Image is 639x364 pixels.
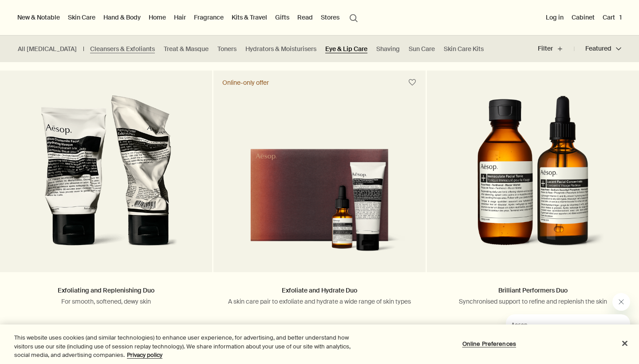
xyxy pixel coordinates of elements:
a: Fragrance [192,12,225,23]
img: A facial exfoliant and oil alongside a recycled cardboard gift box. [227,146,412,259]
a: Hand & Body [102,12,142,23]
a: Brilliant Performers Duo [498,286,568,294]
a: Read [296,12,315,23]
a: Immaculate facial tonic and Lucent facial concentrate bottles placed next to each other [427,95,639,272]
button: Cart1 [601,12,623,23]
a: Kits & Travel [230,12,269,23]
span: Our consultants are available now to offer personalised product advice. [5,19,111,44]
a: Skin Care Kits [444,45,484,53]
a: More information about your privacy, opens in a new tab [127,351,162,359]
button: New & Notable [16,12,62,23]
button: Stores [319,12,341,23]
p: A skin care pair to exfoliate and hydrate a wide range of skin types [227,297,412,305]
a: Exfoliate and Hydrate Duo [282,286,357,294]
a: Eye & Lip Care [325,45,367,53]
a: Home [147,12,168,23]
a: Cabinet [570,12,596,23]
button: Filter [538,38,574,59]
a: Gifts [273,12,291,23]
div: Online-only offer [222,79,269,87]
a: Sun Care [409,45,435,53]
button: Close [615,333,635,353]
a: Hydrators & Moisturisers [245,45,316,53]
img: Image of two white tubes with black flip-caps. [34,95,178,259]
a: Toners [217,45,237,53]
a: Cleansers & Exfoliants [90,45,155,53]
iframe: Message from Aesop [506,314,630,355]
a: All [MEDICAL_DATA] [18,45,77,53]
button: Online Preferences, Opens the preference center dialog [461,335,517,352]
iframe: Close message from Aesop [612,293,630,311]
button: Save to cabinet [404,75,420,91]
img: Immaculate facial tonic and Lucent facial concentrate bottles placed next to each other [461,95,605,259]
a: Skin Care [66,12,97,23]
a: Exfoliating and Replenishing Duo [58,286,154,294]
a: Shaving [376,45,400,53]
button: Featured [574,38,621,59]
button: Log in [544,12,565,23]
p: For smooth, softened, dewy skin [13,297,199,305]
a: A facial exfoliant and oil alongside a recycled cardboard gift box. [213,95,426,272]
div: Aesop says "Our consultants are available now to offer personalised product advice.". Open messag... [485,293,630,355]
div: This website uses cookies (and similar technologies) to enhance user experience, for advertising,... [14,333,351,360]
a: Hair [172,12,188,23]
button: Open search [346,9,362,26]
a: Treat & Masque [164,45,209,53]
p: Synchronised support to refine and replenish the skin [440,297,626,305]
